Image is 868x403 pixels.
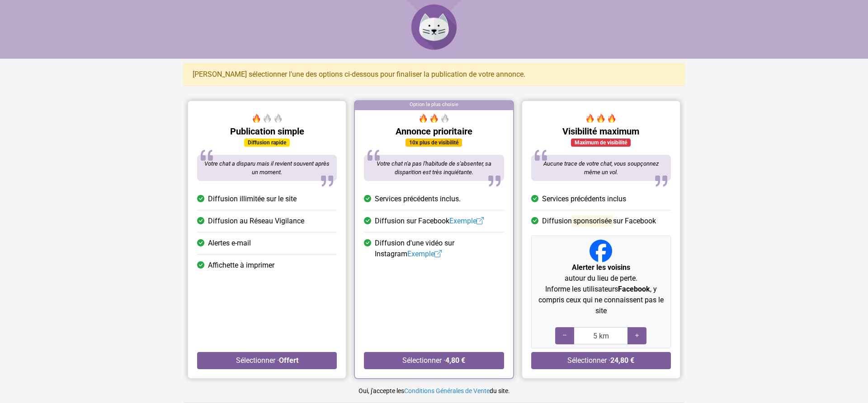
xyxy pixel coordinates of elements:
[364,126,504,137] h5: Annonce prioritaire
[406,139,462,147] div: 10x plus de visibilité
[407,250,442,258] a: Exemple
[610,356,634,365] strong: 24,80 €
[279,356,298,365] strong: Offert
[618,285,650,293] strong: Facebook
[375,238,504,259] span: Diffusion d'une vidéo sur Instagram
[590,240,612,262] img: Facebook
[449,217,484,225] a: Exemple
[183,63,685,86] div: [PERSON_NAME] sélectionner l'une des options ci-dessous pour finaliser la publication de votre an...
[542,216,656,227] span: Diffusion sur Facebook
[542,194,626,204] span: Services précédents inclus
[208,260,274,271] span: Affichette à imprimer
[535,262,667,284] p: autour du lieu de perte.
[571,139,631,147] div: Maximum de visibilité
[197,126,337,137] h5: Publication simple
[535,284,667,316] p: Informe les utilisateurs , y compris ceux qui ne connaissent pas le site
[377,160,491,176] span: Votre chat n'a pas l'habitude de s'absenter, sa disparition est très inquiétante.
[208,238,251,249] span: Alertes e-mail
[359,387,510,394] small: Oui, j'accepte les du site.
[204,160,330,176] span: Votre chat a disparu mais il revient souvent après un moment.
[355,101,513,110] div: Option la plus choisie
[404,387,490,394] a: Conditions Générales de Vente
[445,356,465,365] strong: 4,80 €
[572,215,613,227] mark: sponsorisée
[572,263,630,272] strong: Alerter les voisins
[531,352,671,369] button: Sélectionner ·24,80 €
[531,126,671,137] h5: Visibilité maximum
[375,216,484,227] span: Diffusion sur Facebook
[208,216,304,227] span: Diffusion au Réseau Vigilance
[364,352,504,369] button: Sélectionner ·4,80 €
[375,194,461,204] span: Services précédents inclus.
[208,194,297,204] span: Diffusion illimitée sur le site
[197,352,337,369] button: Sélectionner ·Offert
[543,160,659,176] span: Aucune trace de votre chat, vous soupçonnez même un vol.
[244,139,290,147] div: Diffusion rapide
